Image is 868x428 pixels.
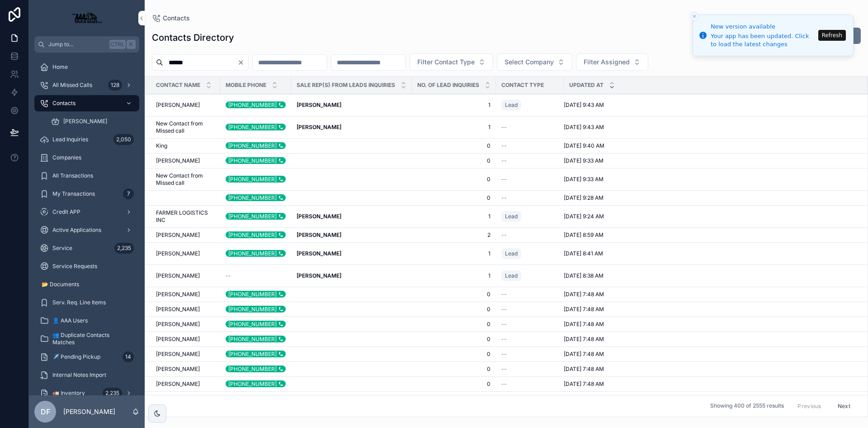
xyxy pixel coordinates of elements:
[564,365,604,373] span: [DATE] 7:48 AM
[156,272,200,279] span: [PERSON_NAME]
[226,101,286,109] a: [PHONE_NUMBER]
[417,250,491,257] span: 1
[48,41,106,48] span: Jump to...
[226,250,286,257] div: [PHONE_NUMBER]
[34,168,139,184] a: All Transactions
[564,272,604,279] span: [DATE] 8:38 AM
[417,380,491,388] a: 0
[564,142,857,149] a: [DATE] 9:40 AM
[156,336,215,343] a: [PERSON_NAME]
[127,41,135,48] span: K
[226,272,231,279] span: --
[564,176,857,183] a: [DATE] 9:33 AM
[417,231,491,239] a: 2
[576,53,648,71] button: Select Button
[297,101,406,109] a: [PERSON_NAME]
[831,399,857,413] button: Next
[34,204,139,220] a: Credit APP
[497,53,572,71] button: Select Button
[501,98,558,112] a: Lead
[156,365,215,373] a: [PERSON_NAME]
[501,246,558,261] a: Lead
[226,124,286,131] a: [PHONE_NUMBER]
[564,124,604,131] span: [DATE] 9:43 AM
[52,332,130,346] span: 👥 Duplicate Contacts Matches
[564,213,604,220] span: [DATE] 9:24 AM
[156,157,215,164] a: [PERSON_NAME]
[109,40,126,49] span: Ctrl
[564,380,857,388] a: [DATE] 7:48 AM
[226,336,286,343] a: [PHONE_NUMBER]
[564,157,857,164] a: [DATE] 9:33 AM
[501,194,507,202] span: --
[156,321,200,328] span: [PERSON_NAME]
[52,208,80,216] span: Credit APP
[52,371,106,379] span: Internal Notes Import
[505,272,518,279] span: Lead
[417,306,491,313] a: 0
[226,306,286,313] div: [PHONE_NUMBER]
[52,317,88,324] span: 👤 AAA Users
[34,331,139,347] a: 👥 Duplicate Contacts Matches
[564,365,857,373] a: [DATE] 7:48 AM
[34,36,139,53] button: Jump to...CtrlK
[41,406,50,417] span: DF
[226,82,266,89] span: Mobile Phone
[564,336,604,343] span: [DATE] 7:48 AM
[67,11,107,25] img: App logo
[417,291,491,298] span: 0
[29,53,145,395] div: scrollable content
[417,272,491,279] a: 1
[226,365,286,373] a: [PHONE_NUMBER]
[156,306,200,313] span: [PERSON_NAME]
[156,250,200,257] span: [PERSON_NAME]
[226,380,286,388] a: [PHONE_NUMBER]
[417,336,491,343] span: 0
[226,176,286,183] div: [PHONE_NUMBER]
[564,306,857,313] a: [DATE] 7:48 AM
[417,365,491,373] a: 0
[501,194,558,202] a: --
[156,142,167,149] span: King
[564,351,604,358] span: [DATE] 7:48 AM
[564,306,604,313] span: [DATE] 7:48 AM
[501,270,521,281] a: Lead
[564,250,603,257] span: [DATE] 8:41 AM
[226,157,286,164] div: [PHONE_NUMBER]
[417,351,491,358] a: 0
[417,321,491,328] a: 0
[226,176,286,183] a: [PHONE_NUMBER]
[501,176,558,183] a: --
[34,367,139,383] a: Internal Notes Import
[123,351,134,362] div: 14
[417,101,491,109] a: 1
[52,353,100,361] span: ✈️ Pending Pickup
[103,388,122,399] div: 2,235
[417,176,491,183] a: 0
[226,231,286,239] a: [PHONE_NUMBER]
[156,209,215,224] a: FARMER LOGISTICS INC
[711,22,816,31] div: New version available
[505,213,518,220] span: Lead
[501,209,558,224] a: Lead
[564,124,857,131] a: [DATE] 9:43 AM
[42,281,79,288] span: 📂 Documents
[237,59,248,66] button: Clear
[156,157,200,164] span: [PERSON_NAME]
[818,30,846,41] button: Refresh
[34,222,139,238] a: Active Applications
[564,351,857,358] a: [DATE] 7:48 AM
[34,59,139,75] a: Home
[297,231,406,239] a: [PERSON_NAME]
[417,213,491,220] a: 1
[564,250,857,257] a: [DATE] 8:41 AM
[226,351,286,358] a: [PHONE_NUMBER]
[297,213,406,220] a: [PERSON_NAME]
[156,321,215,328] a: [PERSON_NAME]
